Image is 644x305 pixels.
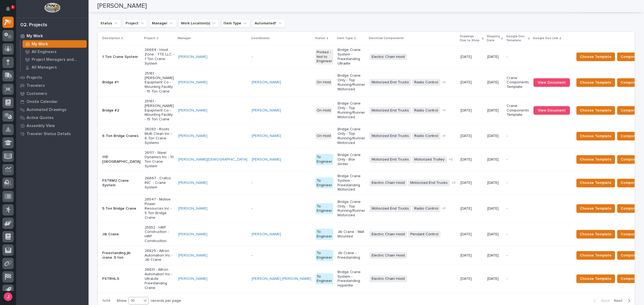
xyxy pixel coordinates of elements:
[614,298,626,303] span: Next
[316,250,333,261] div: To Engineer
[252,232,281,237] a: [PERSON_NAME]
[102,206,140,211] p: 5 Ton Bridge Crane
[2,3,14,14] button: Notifications
[32,57,85,62] p: Project Managers and Engineers
[449,158,453,161] span: + 2
[16,81,89,90] a: Travelers
[580,205,612,212] span: Choose Template
[27,99,58,104] p: Onsite Calendar
[576,251,615,260] button: Choose Template
[369,276,407,282] span: Electric Chain Hoist
[369,231,407,238] span: Electric Chain Hoist
[44,3,60,13] img: Workspace Logo
[102,277,140,281] p: FSTRHL.5
[533,106,570,115] a: View Document
[316,229,333,240] div: To Engineer
[412,156,447,163] span: Motorized Trolley
[129,298,142,304] div: 10
[145,99,174,122] p: 25161 - [PERSON_NAME] Equipment Co - Mounting Facility - 15 Ton Crane
[507,206,529,211] p: -
[507,134,529,138] p: -
[369,54,407,60] span: Electric Chain Hoist
[178,35,191,41] p: Manager
[316,273,333,285] div: To Engineer
[460,79,473,85] p: [DATE]
[338,200,365,218] p: Bridge Crane Only - Top Running/Runner Motorized
[32,42,48,47] p: My Work
[369,79,411,86] span: Motorized End Trucks
[338,101,365,119] p: Bridge Crane Only - Top Running/Runner Motorized
[252,134,281,138] a: [PERSON_NAME]
[27,116,54,120] p: Active Quotes
[369,180,407,186] span: Electric Chain Hoist
[102,108,140,113] p: Bridge #2
[460,107,473,113] p: [DATE]
[144,35,155,41] p: Project
[145,197,174,220] p: 26547 - Motive Power Resources Inc - 5 Ton Bridge Crane
[102,134,140,138] p: 6 Ton Bridge Cranes
[460,276,473,281] p: [DATE]
[7,6,14,15] div: Notifications1
[178,19,219,28] button: Work Location(s)
[507,76,529,89] p: Crane Components Template
[316,107,332,114] div: On Hold
[252,108,281,113] a: [PERSON_NAME]
[145,225,174,243] p: 25852 - HRP Construction - HRP Construction
[149,19,176,28] button: Manager
[576,53,615,61] button: Choose Template
[408,231,441,238] span: Pendant Control
[178,108,207,113] a: [PERSON_NAME]
[487,34,500,43] p: Shipping Date
[460,252,473,258] p: [DATE]
[487,277,502,281] p: [DATE]
[16,114,89,122] a: Active Quotes
[102,251,140,260] p: Freestanding jib crane .5 ton
[576,78,615,87] button: Choose Template
[32,50,57,54] p: All Engineers
[460,180,473,185] p: [DATE]
[178,55,207,59] a: [PERSON_NAME]
[151,299,181,303] p: records per page
[32,65,57,70] p: All Managers
[507,277,529,281] p: -
[337,35,353,41] p: Item Type
[117,299,126,303] p: Show
[487,232,502,237] p: [DATE]
[16,106,89,114] a: Automated Drawings
[338,174,365,192] p: Bridge Crane System - Freestanding Motorized
[612,298,635,303] button: Next
[338,127,365,145] p: Bridge Crane Only - Top Running/Runner Motorized
[507,253,529,258] p: -
[252,55,311,59] p: -
[145,48,174,66] p: 26684 - Hoist Zone - TTE LLC - 1 Ton Crane System
[252,277,311,281] a: [PERSON_NAME] [PERSON_NAME]
[178,80,207,85] a: [PERSON_NAME]
[576,106,615,115] button: Choose Template
[27,34,43,39] p: My Work
[442,81,445,84] span: + 1
[316,177,333,189] div: To Engineer
[533,35,558,41] p: Google Doc Link
[507,55,529,59] p: -
[507,232,529,237] p: -
[27,124,55,128] p: Assembly View
[20,22,47,28] div: 02. Projects
[252,157,281,162] a: [PERSON_NAME]
[487,253,502,258] p: [DATE]
[487,108,502,113] p: [DATE]
[27,107,67,112] p: Automated Drawings
[252,206,311,211] p: -
[412,107,440,114] span: Radio Control
[252,181,311,185] p: -
[2,291,14,302] button: users-avatar
[21,56,89,63] a: Project Managers and Engineers
[16,98,89,106] a: Onsite Calendar
[102,178,140,188] p: FSTRM2 Crane System
[487,55,502,59] p: [DATE]
[338,270,365,288] p: Bridge Crane System - Freestanding Hyperlite
[16,122,89,130] a: Assembly View
[369,35,404,41] p: Electrical Components
[408,180,450,186] span: Motorized End Trucks
[580,54,612,60] span: Choose Template
[102,155,140,164] p: 115' [GEOGRAPHIC_DATA]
